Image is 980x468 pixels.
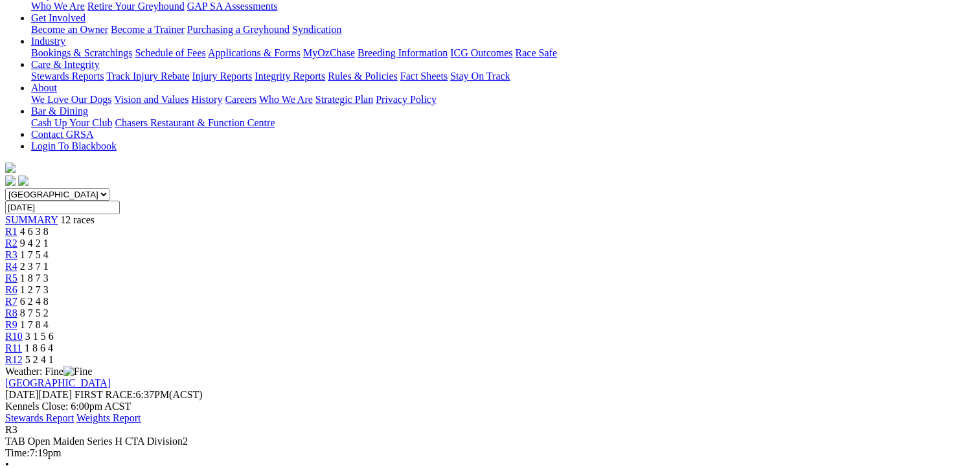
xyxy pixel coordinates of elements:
[5,331,23,342] a: R10
[63,366,92,377] img: Fine
[74,389,203,400] span: 6:37PM(ACST)
[5,319,17,330] a: R9
[31,94,111,105] a: We Love Our Dogs
[31,47,975,59] div: Industry
[187,24,290,35] a: Purchasing a Greyhound
[31,59,100,70] a: Care & Integrity
[358,47,448,58] a: Breeding Information
[5,307,17,318] a: R8
[31,1,975,12] div: Greyhounds as Pets
[31,71,104,82] a: Stewards Reports
[31,106,88,117] a: Bar & Dining
[31,47,132,58] a: Bookings & Scratchings
[376,94,437,105] a: Privacy Policy
[25,354,54,365] span: 5 2 4 1
[115,117,275,128] a: Chasers Restaurant & Function Centre
[20,307,49,318] span: 8 7 5 2
[5,436,975,447] div: TAB Open Maiden Series H CTA Division2
[5,389,72,400] span: [DATE]
[5,377,111,388] a: [GEOGRAPHIC_DATA]
[5,201,120,214] input: Select date
[255,71,325,82] a: Integrity Reports
[31,36,65,47] a: Industry
[74,389,135,400] span: FIRST RACE:
[5,412,74,423] a: Stewards Report
[5,162,16,173] img: logo-grsa-white.png
[31,129,93,140] a: Contact GRSA
[259,94,313,105] a: Who We Are
[20,296,49,307] span: 6 2 4 8
[76,412,141,423] a: Weights Report
[192,71,252,82] a: Injury Reports
[20,249,49,260] span: 1 7 5 4
[20,226,49,237] span: 4 6 3 8
[106,71,189,82] a: Track Injury Rebate
[5,273,17,284] a: R5
[208,47,301,58] a: Applications & Forms
[20,238,49,249] span: 9 4 2 1
[31,71,975,82] div: Care & Integrity
[25,331,54,342] span: 3 1 5 6
[20,261,49,272] span: 2 3 7 1
[5,424,17,435] span: R3
[5,261,17,272] a: R4
[18,175,28,186] img: twitter.svg
[20,273,49,284] span: 1 8 7 3
[5,447,30,458] span: Time:
[60,214,95,225] span: 12 races
[5,447,975,459] div: 7:19pm
[20,319,49,330] span: 1 7 8 4
[135,47,205,58] a: Schedule of Fees
[31,94,975,106] div: About
[5,284,17,295] a: R6
[450,47,512,58] a: ICG Outcomes
[450,71,510,82] a: Stay On Track
[225,94,256,105] a: Careers
[31,140,117,151] a: Login To Blackbook
[31,82,57,93] a: About
[5,226,17,237] a: R1
[31,24,975,36] div: Get Involved
[20,284,49,295] span: 1 2 7 3
[5,366,92,377] span: Weather: Fine
[31,1,85,12] a: Who We Are
[303,47,355,58] a: MyOzChase
[5,342,22,353] a: R11
[31,12,85,23] a: Get Involved
[5,175,16,186] img: facebook.svg
[5,354,23,365] a: R12
[191,94,222,105] a: History
[187,1,278,12] a: GAP SA Assessments
[114,94,188,105] a: Vision and Values
[5,238,17,249] a: R2
[5,389,39,400] span: [DATE]
[25,342,53,353] span: 1 8 6 4
[515,47,556,58] a: Race Safe
[31,117,975,129] div: Bar & Dining
[31,24,108,35] a: Become an Owner
[5,214,58,225] a: SUMMARY
[328,71,398,82] a: Rules & Policies
[5,401,975,412] div: Kennels Close: 6:00pm ACST
[5,249,17,260] a: R3
[400,71,448,82] a: Fact Sheets
[315,94,373,105] a: Strategic Plan
[111,24,185,35] a: Become a Trainer
[87,1,185,12] a: Retire Your Greyhound
[5,296,17,307] a: R7
[292,24,341,35] a: Syndication
[31,117,112,128] a: Cash Up Your Club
